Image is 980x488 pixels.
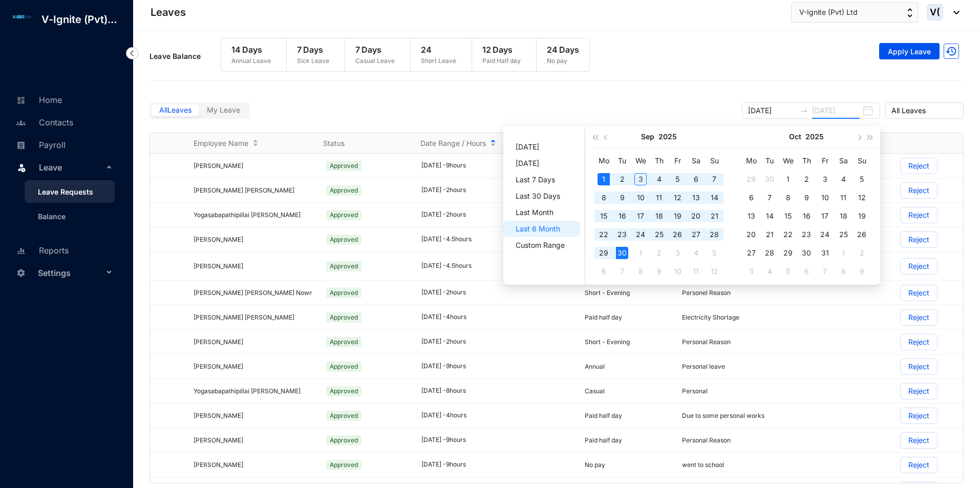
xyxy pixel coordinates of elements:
[816,188,834,207] td: 2025-10-10
[194,338,243,346] span: [PERSON_NAME]
[668,262,687,281] td: 2025-10-10
[421,56,456,66] p: Short Leave
[194,162,243,169] span: [PERSON_NAME]
[598,247,610,259] div: 29
[819,228,831,241] div: 24
[708,228,720,241] div: 28
[853,207,871,225] td: 2025-10-19
[8,133,121,156] li: Payroll
[231,44,271,56] p: 14 Days
[194,186,294,194] span: [PERSON_NAME] [PERSON_NAME]
[634,228,647,241] div: 24
[594,225,613,244] td: 2025-09-22
[13,245,69,256] a: Reports
[598,192,610,204] div: 8
[650,152,668,170] th: Th
[631,225,650,244] td: 2025-09-24
[908,232,929,247] p: Reject
[631,170,650,188] td: 2025-09-03
[150,51,221,61] p: Leave Balance
[421,235,572,244] div: [DATE] - 4.5 hours
[16,141,26,150] img: payroll-unselected.b590312f920e76f0c668.svg
[631,262,650,281] td: 2025-10-08
[594,170,613,188] td: 2025-09-01
[908,259,929,274] p: Reject
[671,210,684,222] div: 19
[690,192,702,204] div: 13
[634,247,647,259] div: 1
[782,192,794,204] div: 8
[687,207,705,225] td: 2025-09-20
[908,158,929,174] p: Reject
[594,188,613,207] td: 2025-09-08
[816,207,834,225] td: 2025-10-17
[421,261,572,271] div: [DATE] - 4.5 hours
[763,210,776,222] div: 14
[908,384,929,399] p: Reject
[194,289,326,296] span: [PERSON_NAME] [PERSON_NAME] Nowmaan
[355,56,395,66] p: Casual Leave
[613,152,631,170] th: Tu
[812,105,860,116] input: End date
[908,359,929,374] p: Reject
[797,207,816,225] td: 2025-10-16
[671,247,684,259] div: 3
[668,152,687,170] th: Fr
[326,362,361,372] span: Approved
[16,96,26,105] img: home-unselected.a29eae3204392db15eaf.svg
[616,228,628,241] div: 23
[650,170,668,188] td: 2025-09-04
[421,337,572,347] div: [DATE] - 2 hours
[516,172,572,188] span: Last 7 Days
[682,338,731,346] span: Personal Reason
[819,265,831,278] div: 7
[653,265,665,278] div: 9
[594,152,613,170] th: Mo
[816,225,834,244] td: 2025-10-24
[13,95,62,105] a: Home
[687,262,705,281] td: 2025-10-11
[837,228,849,241] div: 25
[819,247,831,259] div: 31
[613,188,631,207] td: 2025-09-09
[779,207,797,225] td: 2025-10-15
[800,247,813,259] div: 30
[634,210,647,222] div: 17
[231,56,271,66] p: Annual Leave
[856,173,868,185] div: 5
[853,262,871,281] td: 2025-11-09
[547,56,579,66] p: No pay
[613,262,631,281] td: 2025-10-07
[763,192,776,204] div: 7
[598,265,610,278] div: 6
[421,161,572,171] div: [DATE] - 9 hours
[742,225,760,244] td: 2025-10-20
[745,247,757,259] div: 27
[653,228,665,241] div: 25
[800,107,808,115] span: swap-right
[908,207,929,223] p: Reject
[791,2,919,23] button: V-Ignite (Pvt) Ltd
[16,246,26,256] img: report-unselected.e6a6b4230fc7da01f883.svg
[763,173,776,185] div: 30
[705,207,723,225] td: 2025-09-21
[816,244,834,262] td: 2025-10-31
[837,210,849,222] div: 18
[789,126,801,147] button: Oct
[16,268,26,278] img: settings-unselected.1febfda315e6e19643a1.svg
[671,173,684,185] div: 5
[763,247,776,259] div: 28
[653,192,665,204] div: 11
[908,310,929,325] p: Reject
[837,247,849,259] div: 1
[671,192,684,204] div: 12
[598,210,610,222] div: 15
[760,152,779,170] th: Tu
[908,334,929,350] p: Reject
[745,210,757,222] div: 13
[742,188,760,207] td: 2025-10-06
[782,228,794,241] div: 22
[39,157,103,178] span: Leave
[682,289,731,296] span: Personel Reason
[908,285,929,301] p: Reject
